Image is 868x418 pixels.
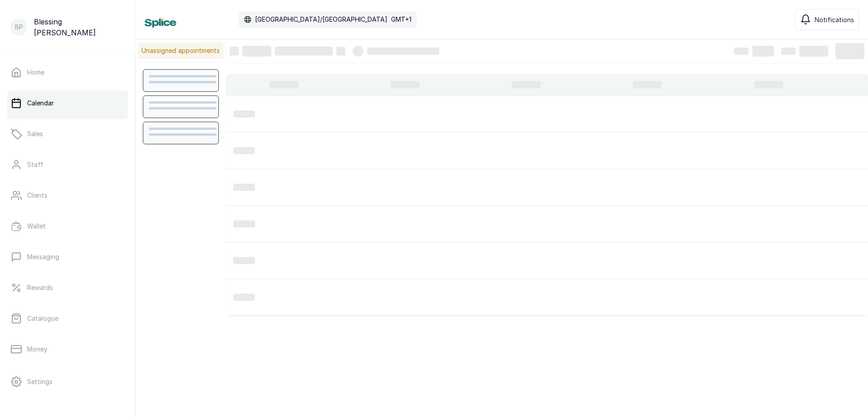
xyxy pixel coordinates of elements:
[7,275,128,300] a: Rewards
[7,244,128,270] a: Messaging
[27,314,58,323] p: Catalogue
[15,23,23,32] p: BP
[27,160,43,169] p: Staff
[27,377,52,386] p: Settings
[7,121,128,147] a: Sales
[7,60,128,85] a: Home
[7,369,128,394] a: Settings
[27,283,53,292] p: Rewards
[815,15,854,24] span: Notifications
[27,345,47,354] p: Money
[27,129,43,138] p: Sales
[27,191,47,200] p: Clients
[27,222,46,231] p: Wallet
[7,183,128,208] a: Clients
[7,337,128,362] a: Money
[7,152,128,177] a: Staff
[27,99,54,108] p: Calendar
[255,15,387,24] p: [GEOGRAPHIC_DATA]/[GEOGRAPHIC_DATA]
[27,68,44,77] p: Home
[795,9,859,30] button: Notifications
[138,43,223,59] p: Unassigned appointments
[27,252,59,261] p: Messaging
[7,306,128,331] a: Catalogue
[391,15,411,24] p: GMT+1
[7,214,128,239] a: Wallet
[7,90,128,116] a: Calendar
[34,16,124,38] p: Blessing [PERSON_NAME]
